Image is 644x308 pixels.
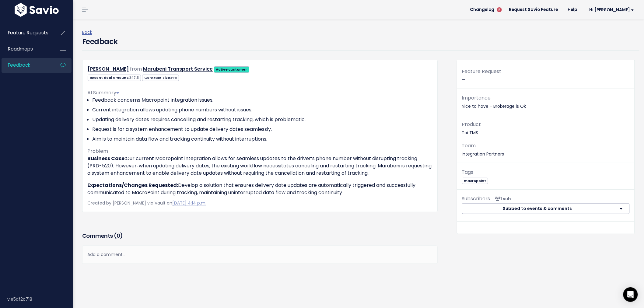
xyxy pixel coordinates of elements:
span: Pro [171,75,177,80]
strong: Expectations/Changes Requested: [87,182,178,189]
a: Feedback [2,58,51,72]
h4: Feedback [82,36,118,47]
span: 0 [117,232,120,240]
strong: Active customer [216,67,247,72]
p: Develop a solution that ensures delivery date updates are automatically triggered and successfull... [87,182,432,196]
span: Feature Requests [8,30,48,36]
li: Updating delivery dates requires cancelling and restarting tracking, which is problematic. [92,116,432,123]
strong: Business Case: [87,155,126,162]
div: Open Intercom Messenger [623,287,638,302]
span: <p><strong>Subscribers</strong><br><br> - Ashley Melgarejo<br> </p> [493,196,511,202]
span: Product [462,121,481,128]
a: Request Savio Feature [504,5,563,14]
span: macropoint [462,178,488,184]
span: Feature Request [462,68,502,75]
p: Our current Macropoint integration allows for seamless updates to the driver’s phone number witho... [87,155,432,177]
span: 347.5 [129,75,139,80]
span: from [130,65,142,72]
h3: Comments ( ) [82,232,438,240]
a: Marubeni Transport Service [143,65,213,72]
span: Created by [PERSON_NAME] via Vault on [87,200,206,206]
span: Hi [PERSON_NAME] [590,8,634,12]
li: Feedback concerns Macropoint integration issues. [92,96,432,104]
a: Hi [PERSON_NAME] [582,5,639,15]
a: Feature Requests [2,26,51,40]
li: Current integration allows updating phone numbers without issues. [92,106,432,114]
a: [PERSON_NAME] [88,65,129,72]
span: Importance [462,94,491,101]
span: Team [462,142,476,149]
span: Changelog [470,8,495,12]
span: Contract size: [142,75,179,81]
span: 5 [497,7,502,12]
span: Feedback [8,62,30,68]
button: Subbed to events & comments [462,203,613,214]
a: Roadmaps [2,42,51,56]
span: Tags [462,169,474,176]
span: Recent deal amount: [88,75,141,81]
span: Subscribers [462,195,490,202]
div: v.e5df2c718 [7,291,73,307]
div: — [457,67,635,89]
a: macropoint [462,177,488,184]
span: AI Summary [87,89,119,96]
div: Add a comment... [82,246,438,264]
span: Roadmaps [8,46,33,52]
span: Problem [87,148,108,155]
li: Request is for a system enhancement to update delivery dates seamlessly. [92,126,432,133]
a: Help [563,5,582,14]
img: logo-white.9d6f32f41409.svg [13,3,60,17]
a: Back [82,29,92,35]
p: Integration Partners [462,142,630,158]
a: [DATE] 4:14 p.m. [172,200,206,206]
p: Nice to have - Brokerage is Ok [462,94,630,110]
li: Aim is to maintain data flow and tracking continuity without interruptions. [92,135,432,143]
p: Tai TMS [462,120,630,137]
